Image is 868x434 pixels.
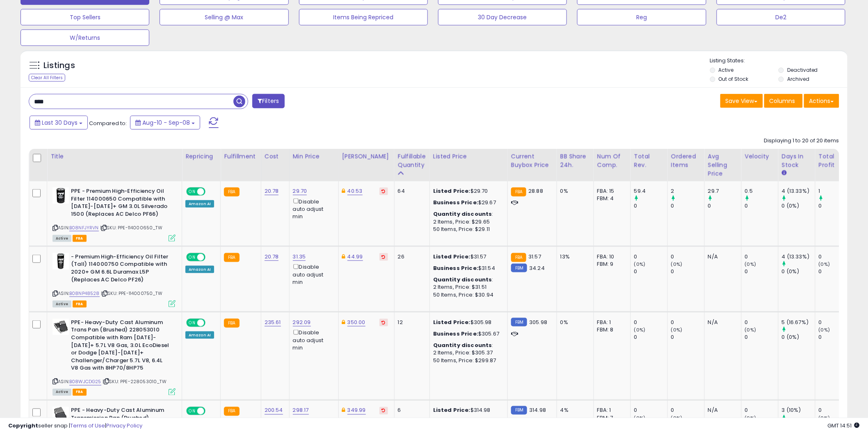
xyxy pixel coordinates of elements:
p: Listing States: [710,57,847,65]
b: Listed Price: [433,318,471,326]
div: 0 [634,253,667,260]
span: OFF [204,319,217,326]
div: Disable auto adjust min [293,197,332,220]
div: 0% [560,319,587,326]
div: Fulfillable Quantity [398,152,426,169]
div: $29.67 [433,199,501,206]
button: Top Sellers [21,9,149,25]
a: 29.70 [293,187,307,195]
small: (0%) [671,261,683,267]
div: FBA: 1 [597,319,624,326]
div: Displaying 1 to 20 of 20 items [764,137,839,145]
div: 0 [745,202,778,210]
div: 12 [398,319,423,326]
div: 0 [819,333,852,341]
div: 0 [745,407,778,414]
div: : [433,342,501,349]
b: Listed Price: [433,253,471,260]
span: Aug-10 - Sep-08 [142,119,190,127]
label: Deactivated [787,66,818,73]
b: Business Price: [433,264,478,272]
span: OFF [204,254,217,260]
a: 350.00 [347,318,365,327]
div: 0 [634,319,667,326]
div: FBM: 9 [597,260,624,268]
div: Cost [265,152,286,161]
span: | SKU: PPE-114000650_TW [100,224,162,231]
span: Compared to: [89,119,127,127]
span: | SKU: PPE-228053010_TW [103,379,167,385]
div: 2 [671,187,704,195]
span: All listings currently available for purchase on Amazon [53,389,71,396]
small: FBM [511,264,527,272]
div: Clear All Filters [29,74,65,82]
button: Columns [764,94,803,108]
div: 59.4 [634,187,667,195]
div: 0 (0%) [782,268,815,275]
small: (0%) [671,327,683,333]
span: FBA [73,389,87,396]
span: FBA [73,235,87,242]
div: 0 [671,319,704,326]
div: 5 (16.67%) [782,319,815,326]
div: 0% [560,187,587,195]
div: N/A [708,253,735,260]
div: ASIN: [53,319,176,395]
div: 0 (0%) [782,333,815,341]
a: 200.54 [265,407,283,415]
div: 13% [560,253,587,260]
button: W/Returns [21,30,149,46]
span: 305.98 [529,318,547,326]
div: Min Price [293,152,335,161]
div: Repricing [185,152,217,161]
small: (0%) [819,327,830,333]
span: 28.88 [528,187,543,195]
small: (0%) [634,261,646,267]
span: All listings currently available for purchase on Amazon [53,301,71,308]
div: 0 (0%) [782,202,815,210]
small: (0%) [634,327,646,333]
div: $305.67 [433,330,501,338]
div: ASIN: [53,187,176,241]
div: 0 [819,268,852,275]
div: 0 [671,333,704,341]
a: B08WJCDG25 [69,379,101,386]
div: 0 [745,333,778,341]
label: Active [719,66,734,73]
div: 0.5 [745,187,778,195]
button: Items Being Repriced [299,9,428,25]
div: : [433,210,501,218]
div: FBA: 15 [597,187,624,195]
div: Amazon AI [185,266,214,273]
div: : [433,276,501,283]
div: seller snap | | [8,422,142,430]
div: 0 [671,202,704,210]
span: 2025-10-9 14:51 GMT [828,422,860,429]
a: 298.17 [293,407,309,415]
div: FBA: 10 [597,253,624,260]
div: 0 [745,268,778,275]
b: PPE- Heavy-Duty Cast Aluminum Trans Pan (Brushed) 228053010 Compatible with Ram [DATE]-[DATE]+ 5.... [71,319,171,374]
span: 314.98 [529,407,546,414]
img: 413nsRq5dNL._SL40_.jpg [53,319,69,335]
div: FBM: 8 [597,326,624,333]
div: $31.54 [433,265,501,272]
small: FBM [511,318,527,327]
div: 4 (13.33%) [782,253,815,260]
b: Business Price: [433,330,478,338]
button: Filters [252,94,284,108]
small: (0%) [745,327,756,333]
small: FBA [224,187,239,196]
span: ON [187,254,197,260]
button: Aug-10 - Sep-08 [130,116,200,130]
div: Total Profit [819,152,849,169]
div: 0 [819,319,852,326]
small: FBA [511,187,526,196]
div: 0 [634,407,667,414]
b: Listed Price: [433,407,471,414]
a: 31.35 [293,253,306,261]
div: Ordered Items [671,152,701,169]
div: 2 Items, Price: $305.37 [433,349,501,356]
a: 235.61 [265,318,281,327]
b: Quantity discounts [433,210,492,218]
